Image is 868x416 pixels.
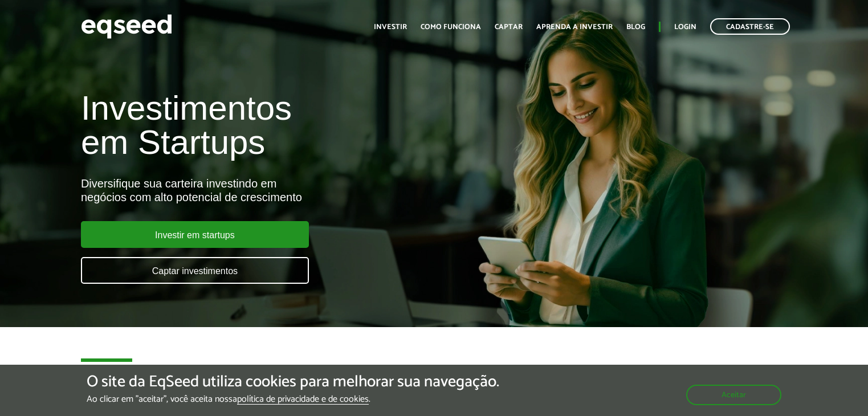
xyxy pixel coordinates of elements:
[87,394,499,405] p: Ao clicar em "aceitar", você aceita nossa .
[81,177,498,204] div: Diversifique sua carteira investindo em negócios com alto potencial de crescimento
[374,23,407,31] a: Investir
[710,18,790,35] a: Cadastre-se
[674,23,696,31] a: Login
[81,11,172,42] img: EqSeed
[536,23,613,31] a: Aprenda a investir
[495,23,523,31] a: Captar
[87,373,499,391] h5: O site da EqSeed utiliza cookies para melhorar sua navegação.
[237,395,369,405] a: política de privacidade e de cookies
[81,257,309,284] a: Captar investimentos
[626,23,645,31] a: Blog
[686,385,781,405] button: Aceitar
[81,91,498,160] h1: Investimentos em Startups
[421,23,481,31] a: Como funciona
[81,221,309,248] a: Investir em startups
